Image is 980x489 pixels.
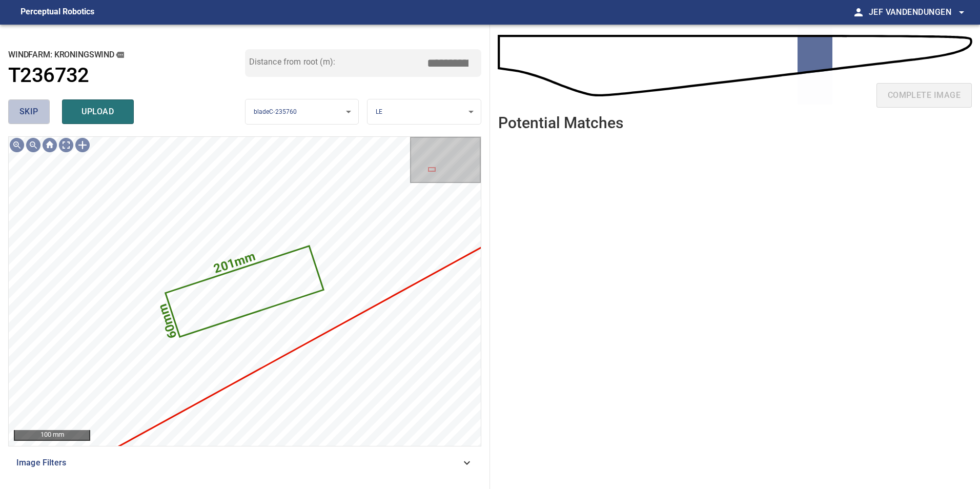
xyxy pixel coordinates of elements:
button: Jef Vandendungen [865,2,968,23]
span: Jef Vandendungen [869,5,968,19]
img: Toggle selection [74,137,91,153]
div: Image Filters [8,451,481,475]
h1: T236732 [8,64,89,88]
img: Go home [42,137,58,153]
img: Zoom in [9,137,25,153]
span: upload [73,105,122,119]
span: person [852,6,865,18]
button: copy message details [114,49,126,60]
img: Zoom out [25,137,42,153]
h2: windfarm: Kroningswind [8,49,245,60]
label: Distance from root (m): [249,58,335,66]
img: Toggle full page [58,137,74,153]
a: T236732 [8,64,245,88]
figcaption: Perceptual Robotics [21,4,94,21]
text: 201mm [212,249,257,276]
h2: Potential Matches [498,114,623,131]
button: skip [8,99,50,124]
span: arrow_drop_down [955,6,968,18]
span: LE [376,108,382,115]
span: skip [19,105,38,119]
div: bladeC-235760 [246,99,359,125]
button: upload [62,99,134,124]
div: LE [367,99,481,125]
span: Image Filters [16,457,461,469]
span: bladeC-235760 [254,108,297,115]
text: 60mm [155,302,179,340]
